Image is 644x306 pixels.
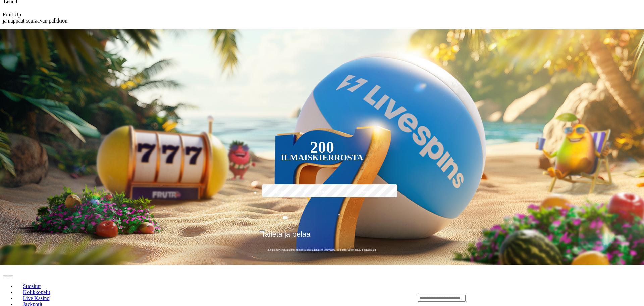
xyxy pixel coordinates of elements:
div: Ilmaiskierrosta [281,154,363,162]
a: Suositut [16,281,48,291]
span: 200 kierrätysvapaata ilmaiskierrosta ensitalletuksen yhteydessä. 50 kierrosta per päivä, 4 päivän... [259,248,385,252]
label: €250 [345,183,384,203]
p: Fruit Up ja nappaat seuraavan palkkion [3,12,641,24]
span: € [338,212,340,218]
span: Suositut [20,283,43,289]
a: Kolikkopelit [16,287,57,297]
div: 200 [310,143,334,151]
button: next slide [8,275,13,277]
button: Talleta ja pelaa [259,230,385,244]
label: €150 [303,183,341,203]
span: Talleta ja pelaa [261,230,311,244]
input: Search [418,295,466,302]
button: prev slide [3,275,8,277]
span: € [265,228,267,232]
span: Kolikkopelit [20,289,53,295]
span: Live Kasino [20,295,52,301]
a: Live Kasino [16,293,56,303]
label: €50 [260,183,299,203]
